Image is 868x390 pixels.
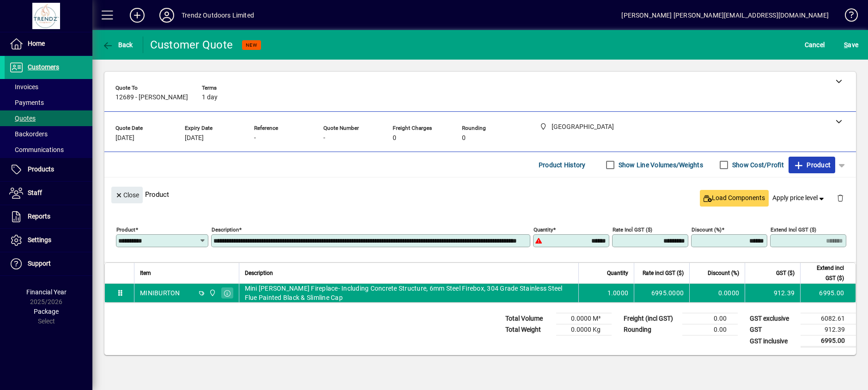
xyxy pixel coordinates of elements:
[393,134,396,142] span: 0
[842,37,861,53] button: Save
[5,95,92,110] a: Payments
[182,8,254,23] div: Trendz Outdoors Limited
[619,313,682,324] td: Freight (incl GST)
[26,288,67,296] span: Financial Year
[501,313,556,324] td: Total Volume
[100,37,135,53] button: Back
[5,229,92,252] a: Settings
[28,260,51,267] span: Support
[104,177,856,211] div: Product
[28,40,45,47] span: Home
[535,157,589,173] button: Product History
[730,160,784,170] label: Show Cost/Profit
[619,324,682,335] td: Rounding
[776,268,795,278] span: GST ($)
[640,288,684,298] div: 6995.0000
[5,205,92,228] a: Reports
[5,142,92,158] a: Communications
[462,134,466,142] span: 0
[682,313,738,324] td: 0.00
[800,284,856,302] td: 6995.00
[150,37,233,52] div: Customer Quote
[9,146,64,153] span: Communications
[789,157,835,173] button: Product
[617,160,703,170] label: Show Line Volumes/Weights
[806,263,844,283] span: Extend incl GST ($)
[323,134,325,142] span: -
[708,268,739,278] span: Discount (%)
[245,268,273,278] span: Description
[689,284,745,302] td: 0.0000
[212,226,239,233] mat-label: Description
[5,252,92,275] a: Support
[34,308,59,315] span: Package
[844,41,848,49] span: S
[102,41,133,49] span: Back
[115,188,139,203] span: Close
[140,288,180,298] div: MINIBURTON
[801,324,856,335] td: 912.39
[844,37,858,52] span: ave
[801,335,856,347] td: 6995.00
[202,94,218,101] span: 1 day
[534,226,553,233] mat-label: Quantity
[115,94,188,101] span: 12689 - [PERSON_NAME]
[116,226,135,233] mat-label: Product
[692,226,722,233] mat-label: Discount (%)
[28,189,42,196] span: Staff
[556,324,612,335] td: 0.0000 Kg
[5,79,92,95] a: Invoices
[801,313,856,324] td: 6082.61
[829,187,851,209] button: Delete
[643,268,684,278] span: Rate incl GST ($)
[805,37,825,52] span: Cancel
[28,213,50,220] span: Reports
[745,313,801,324] td: GST exclusive
[829,194,851,202] app-page-header-button: Delete
[613,226,652,233] mat-label: Rate incl GST ($)
[772,193,826,203] span: Apply price level
[5,126,92,142] a: Backorders
[682,324,738,335] td: 0.00
[9,115,36,122] span: Quotes
[28,165,54,173] span: Products
[9,99,44,106] span: Payments
[185,134,204,142] span: [DATE]
[745,284,800,302] td: 912.39
[28,63,59,71] span: Customers
[556,313,612,324] td: 0.0000 M³
[704,193,765,203] span: Load Components
[111,187,143,203] button: Close
[5,158,92,181] a: Products
[109,190,145,199] app-page-header-button: Close
[206,288,217,298] span: New Plymouth
[122,7,152,24] button: Add
[745,324,801,335] td: GST
[92,37,143,53] app-page-header-button: Back
[9,83,38,91] span: Invoices
[539,158,586,172] span: Product History
[501,324,556,335] td: Total Weight
[5,32,92,55] a: Home
[28,236,51,244] span: Settings
[245,284,573,302] span: Mini [PERSON_NAME] Fireplace- Including Concrete Structure, 6mm Steel Firebox, 304 Grade Stainles...
[802,37,827,53] button: Cancel
[700,190,769,207] button: Load Components
[140,268,151,278] span: Item
[793,158,831,172] span: Product
[246,42,257,48] span: NEW
[607,268,628,278] span: Quantity
[838,2,856,32] a: Knowledge Base
[621,8,829,23] div: [PERSON_NAME] [PERSON_NAME][EMAIL_ADDRESS][DOMAIN_NAME]
[745,335,801,347] td: GST inclusive
[769,190,830,207] button: Apply price level
[9,130,48,138] span: Backorders
[254,134,256,142] span: -
[5,110,92,126] a: Quotes
[115,134,134,142] span: [DATE]
[5,182,92,205] a: Staff
[152,7,182,24] button: Profile
[771,226,816,233] mat-label: Extend incl GST ($)
[607,288,629,298] span: 1.0000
